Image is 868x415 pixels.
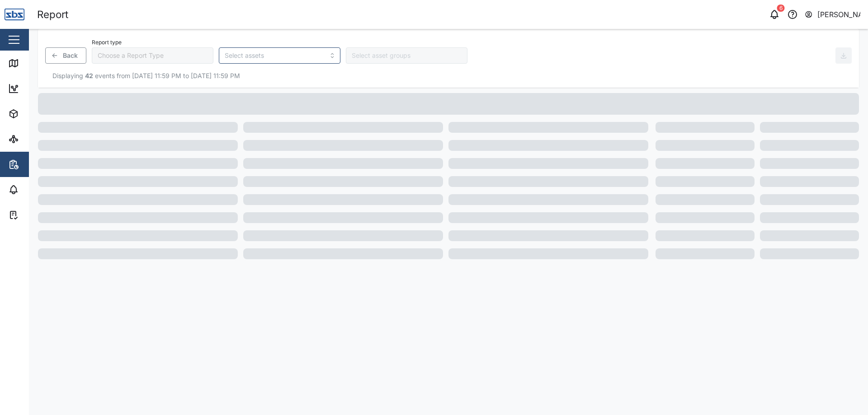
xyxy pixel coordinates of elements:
[92,39,122,46] label: Report type
[24,159,54,169] div: Reports
[63,48,78,63] span: Back
[24,58,44,68] div: Map
[37,7,68,23] div: Report
[24,134,45,144] div: Sites
[804,8,861,21] button: [PERSON_NAME]
[85,72,93,79] strong: 42
[24,84,64,93] div: Dashboard
[225,52,324,59] input: Select assets
[24,210,48,220] div: Tasks
[45,71,852,81] div: Displaying events from [DATE] 11:59 PM to [DATE] 11:59 PM
[24,185,52,195] div: Alarms
[45,47,86,64] button: Back
[24,109,52,119] div: Assets
[777,5,785,12] div: 6
[817,9,861,20] div: [PERSON_NAME]
[5,5,24,24] img: Main Logo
